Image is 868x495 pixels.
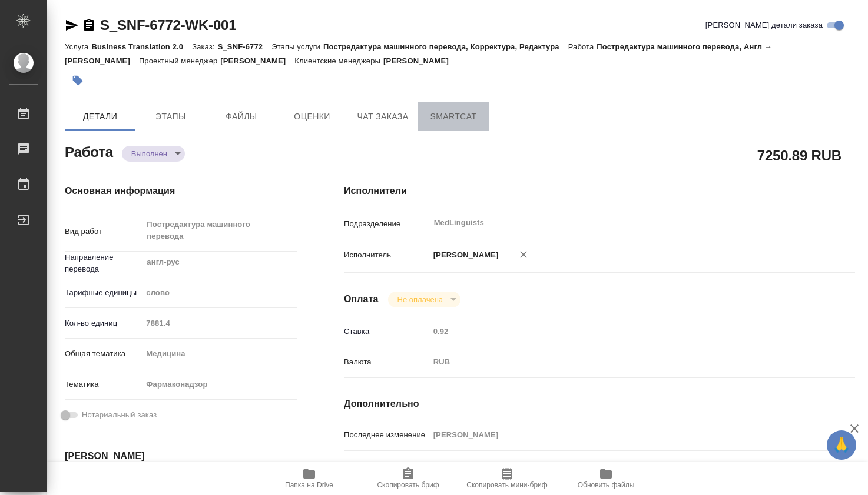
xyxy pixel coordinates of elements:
[831,433,852,457] span: 🙏
[359,462,458,495] button: Скопировать бриф
[511,242,536,267] button: Удалить исполнителя
[142,374,297,394] div: Фармаконадзор
[142,344,297,364] div: Медицина
[65,18,79,32] button: Скопировать ссылку для ЯМессенджера
[65,141,113,162] h2: Работа
[344,397,855,411] h4: Дополнительно
[100,17,236,33] a: S_SNF-6772-WK-001
[128,149,171,159] button: Выполнен
[220,56,294,65] p: [PERSON_NAME]
[458,462,556,495] button: Скопировать мини-бриф
[139,56,220,65] p: Проектный менеджер
[285,481,333,489] span: Папка на Drive
[213,109,270,124] span: Файлы
[429,426,813,443] input: Пустое поле
[65,379,142,390] p: Тематика
[323,42,568,51] p: Постредактура машинного перевода, Корректура, Редактура
[344,218,429,230] p: Подразделение
[65,449,297,463] h4: [PERSON_NAME]
[65,317,142,329] p: Кол-во единиц
[377,481,439,489] span: Скопировать бриф
[394,295,446,305] button: Не оплачена
[142,315,297,332] input: Пустое поле
[344,429,429,441] p: Последнее изменение
[556,462,655,495] button: Обновить файлы
[91,42,192,51] p: Business Translation 2.0
[344,326,429,337] p: Ставка
[192,42,217,51] p: Заказ:
[72,109,128,124] span: Детали
[65,252,142,275] p: Направление перевода
[218,42,272,51] p: S_SNF-6772
[65,348,142,360] p: Общая тематика
[142,283,297,303] div: слово
[294,56,383,65] p: Клиентские менеджеры
[429,352,813,372] div: RUB
[284,109,340,124] span: Оценки
[143,109,199,124] span: Этапы
[425,109,482,124] span: SmartCat
[827,430,856,460] button: 🙏
[355,109,411,124] span: Чат заказа
[429,249,499,261] p: [PERSON_NAME]
[65,287,142,299] p: Тарифные единицы
[344,249,429,261] p: Исполнитель
[65,68,91,93] button: Добавить тэг
[82,18,96,32] button: Скопировать ссылку
[383,56,458,65] p: [PERSON_NAME]
[705,19,823,31] span: [PERSON_NAME] детали заказа
[260,462,359,495] button: Папка на Drive
[344,356,429,368] p: Валюта
[757,145,842,165] h2: 7250.89 RUB
[65,184,297,198] h4: Основная информация
[344,184,855,198] h4: Исполнители
[122,146,185,162] div: Выполнен
[466,481,547,489] span: Скопировать мини-бриф
[82,409,157,421] span: Нотариальный заказ
[388,292,460,307] div: Выполнен
[568,42,597,51] p: Работа
[578,481,635,489] span: Обновить файлы
[344,292,379,306] h4: Оплата
[429,323,813,340] input: Пустое поле
[271,42,323,51] p: Этапы услуги
[65,42,91,51] p: Услуга
[65,226,142,238] p: Вид работ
